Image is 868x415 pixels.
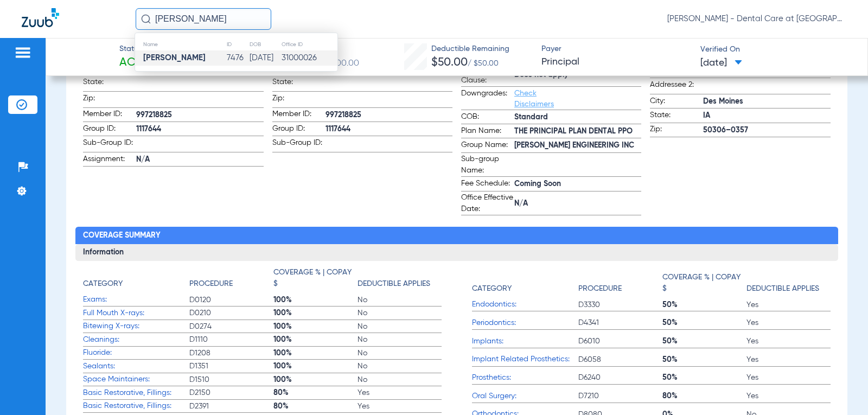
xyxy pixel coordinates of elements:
span: Zip: [650,124,703,137]
app-breakdown-title: Deductible Applies [746,267,831,298]
app-breakdown-title: Procedure [578,267,662,298]
span: 100% [273,348,358,359]
app-breakdown-title: Procedure [189,267,273,293]
span: 50% [662,317,746,328]
strong: [PERSON_NAME] [143,54,206,62]
h4: Procedure [189,278,233,290]
span: Status [119,43,157,55]
span: Des Moines [703,96,830,107]
span: 1117644 [325,124,452,135]
span: D4341 [578,317,662,328]
span: 50% [662,372,746,383]
span: Cleanings: [83,334,189,346]
app-breakdown-title: Coverage % | Copay $ [273,267,358,293]
span: Sub-group Name: [461,154,514,176]
span: Implant Related Prosthetics: [472,354,578,365]
span: State: [272,76,325,91]
span: Endodontics: [472,299,578,310]
span: Implants: [472,336,578,347]
span: [PERSON_NAME] - Dental Care at [GEOGRAPHIC_DATA] [667,14,846,24]
span: Basic Restorative, Fillings: [83,400,189,412]
span: $50.00 [431,57,468,68]
span: THE PRINCIPAL PLAN DENTAL PPO [514,126,641,137]
span: Active [119,55,157,71]
span: D0274 [189,321,273,332]
span: 1117644 [136,124,263,135]
span: Sub-Group ID: [272,137,325,152]
span: Full Mouth X-rays: [83,308,189,319]
span: Yes [746,354,831,365]
span: Zip: [272,93,325,107]
span: Group ID: [272,123,325,136]
span: Coming Soon [514,178,641,190]
span: [PERSON_NAME] ENGINEERING INC [514,140,641,151]
span: Payer [541,43,691,55]
span: 100% [273,308,358,318]
span: Exams: [83,294,189,305]
h4: Deductible Applies [358,278,430,290]
td: 7476 [226,50,249,66]
span: Yes [746,372,831,383]
span: 50% [662,336,746,347]
app-breakdown-title: Deductible Applies [358,267,442,293]
span: 997218825 [325,110,452,121]
input: Search for patients [136,8,271,30]
span: D1110 [189,334,273,345]
span: 50% [662,299,746,310]
span: Periodontics: [472,317,578,329]
span: 50306–0357 [703,125,830,136]
td: [DATE] [249,50,281,66]
span: Fee Schedule: [461,178,514,191]
span: Yes [358,387,442,398]
span: Verified On [700,44,850,55]
span: Sealants: [83,361,189,372]
img: Search Icon [141,14,151,24]
span: Principal [541,55,691,69]
span: Yes [358,401,442,412]
img: hamburger-icon [14,46,31,59]
span: Plan Name: [461,125,514,138]
h4: Coverage % | Copay $ [662,272,741,295]
span: No [358,361,442,372]
span: No [358,295,442,305]
span: D0210 [189,308,273,318]
span: Downgrades: [461,88,514,110]
span: / $50.00 [468,60,499,67]
span: Bitewing X-rays: [83,321,189,332]
span: Prosthetics: [472,372,578,384]
span: D3330 [578,299,662,310]
span: 80% [662,391,746,401]
h4: Category [472,283,512,295]
h4: Category [83,278,123,290]
span: Yes [746,317,831,328]
span: Yes [746,299,831,310]
span: No [358,321,442,332]
app-breakdown-title: Coverage % | Copay $ [662,267,746,298]
span: Member ID: [272,108,325,122]
span: COB: [461,111,514,124]
span: Yes [746,391,831,401]
span: City: [650,95,703,108]
span: State: [83,76,136,91]
app-breakdown-title: Category [83,267,189,293]
span: D6240 [578,372,662,383]
th: Name [135,39,226,50]
span: Oral Surgery: [472,391,578,402]
h3: Information [75,244,838,261]
app-breakdown-title: Category [472,267,578,298]
span: Fluoride: [83,347,189,359]
span: IA [703,110,830,122]
span: D6010 [578,336,662,347]
h4: Coverage % | Copay $ [273,267,352,290]
span: 100% [273,374,358,385]
span: D1510 [189,374,273,385]
span: D1351 [189,361,273,372]
span: Group ID: [83,123,136,136]
span: No [358,348,442,359]
img: Zuub Logo [22,8,59,27]
span: 80% [273,401,358,412]
th: ID [226,39,249,50]
span: No [358,374,442,385]
span: N/A [514,198,641,209]
span: Yes [746,336,831,347]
